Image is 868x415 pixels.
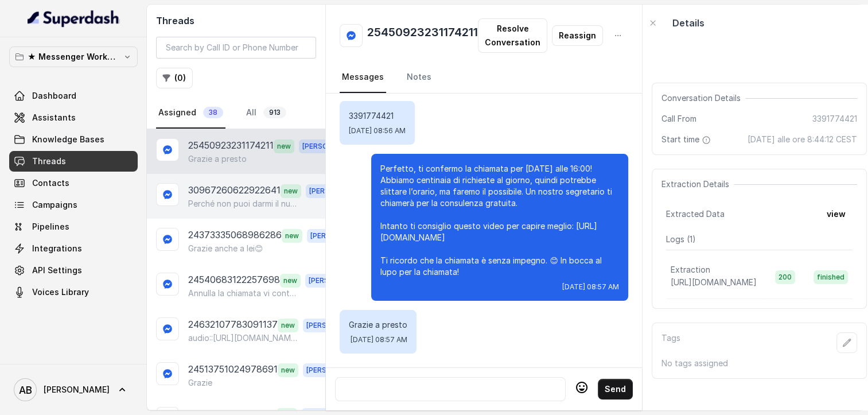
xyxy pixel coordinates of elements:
p: Perché non puoi darmi il numero ora? Che problema c'è..... [188,198,298,210]
span: Call From [661,113,696,125]
p: Logs ( 1 ) [666,234,853,245]
span: 38 [203,107,223,118]
nav: Tabs [340,62,628,93]
a: Campaigns [9,195,138,215]
a: API Settings [9,260,138,281]
p: Grazie a presto [349,319,407,331]
p: audio::[URL][DOMAIN_NAME][DOMAIN_NAME] [188,332,298,344]
span: Voices Library [32,286,89,298]
span: Pipelines [32,221,69,232]
span: Extraction Details [661,179,734,190]
h2: Threads [156,14,316,28]
span: new [278,363,298,377]
p: 24373335068986286 [188,228,282,243]
span: [PERSON_NAME] [306,184,370,198]
h2: 25450923231174211 [367,24,478,47]
img: light.svg [28,9,120,28]
p: Perfetto, ti confermo la chiamata per [DATE] alle 16:00! Abbiamo centinaia di richieste al giorno... [380,163,619,278]
span: [PERSON_NAME] [303,363,367,377]
span: [PERSON_NAME] [44,384,110,395]
span: Extracted Data [666,208,725,220]
span: Start time [661,134,713,145]
button: ★ Messenger Workspace [9,46,138,67]
a: Threads [9,151,138,172]
button: view [820,204,853,224]
span: 913 [263,107,286,118]
p: ★ Messenger Workspace [28,50,119,64]
a: Contacts [9,173,138,193]
p: Tags [661,332,680,353]
a: Pipelines [9,216,138,237]
p: 24632107783091137 [188,317,278,332]
p: Grazie a presto [188,153,247,165]
span: Integrations [32,243,82,254]
button: Send [598,379,633,400]
p: Grazie anche a lei😊 [188,243,263,254]
span: [DATE] 08:56 AM [349,126,406,135]
p: No tags assigned [661,358,857,369]
span: [DATE] 08:57 AM [562,282,619,292]
a: [PERSON_NAME] [9,374,138,406]
a: Notes [404,62,434,93]
span: 200 [775,270,795,284]
span: new [281,184,301,198]
span: Assistants [32,112,76,123]
a: Assistants [9,107,138,128]
span: Contacts [32,177,69,189]
span: [PERSON_NAME] [303,319,367,332]
button: Resolve Conversation [478,18,547,53]
span: Campaigns [32,199,77,211]
span: new [278,319,298,332]
button: Reassign [552,25,603,46]
span: API Settings [32,265,82,276]
input: Search by Call ID or Phone Number [156,37,316,59]
a: Knowledge Bases [9,129,138,150]
button: (0) [156,68,193,88]
span: [DATE] 08:57 AM [351,335,407,344]
span: Knowledge Bases [32,134,104,145]
a: Integrations [9,238,138,259]
nav: Tabs [156,98,316,129]
span: [URL][DOMAIN_NAME] [671,277,757,287]
a: Dashboard [9,86,138,106]
span: [PERSON_NAME] [307,229,371,243]
p: 3391774421 [349,110,406,122]
p: 24540683122257698 [188,273,280,288]
p: Details [672,16,704,30]
p: Annulla la chiamata vi contratto io [DATE] onestamente possibile mi scuso grazie [188,288,298,299]
p: 25450923231174211 [188,138,274,153]
a: Voices Library [9,282,138,302]
span: [PERSON_NAME] [299,139,363,153]
a: All913 [244,98,289,129]
span: Dashboard [32,90,76,102]
p: Grazie [188,377,212,389]
span: [PERSON_NAME] [305,274,369,288]
p: 24513751024978691 [188,362,278,377]
span: Conversation Details [661,92,745,104]
span: finished [813,270,848,284]
span: [DATE] alle ore 8:44:12 CEST [748,134,857,145]
a: Assigned38 [156,98,225,129]
text: AB [19,384,32,396]
span: 3391774421 [812,113,857,125]
a: Messages [340,62,386,93]
span: new [282,229,302,243]
span: new [274,139,294,153]
p: 30967260622922641 [188,183,281,198]
span: Threads [32,156,66,167]
span: new [280,274,301,288]
p: Extraction [671,264,710,276]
